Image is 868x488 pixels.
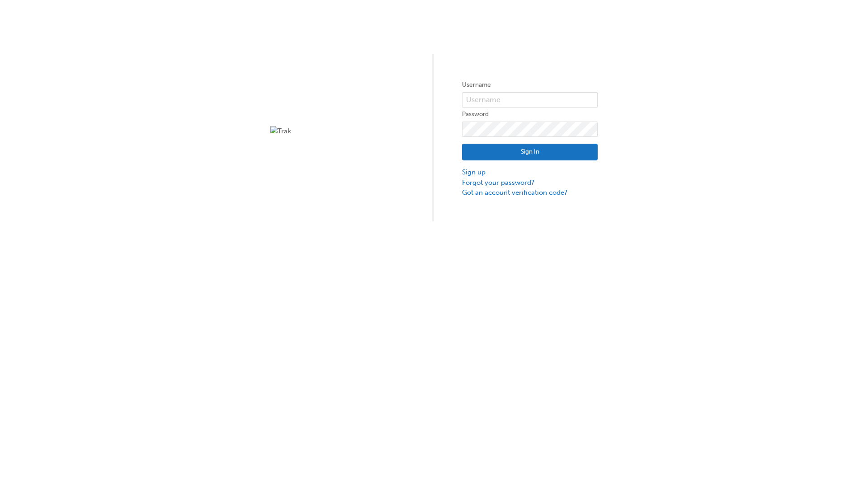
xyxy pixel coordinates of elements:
[462,188,598,198] a: Got an account verification code?
[462,178,598,188] a: Forgot your password?
[462,109,598,120] label: Password
[462,80,598,90] label: Username
[462,92,598,108] input: Username
[462,167,598,178] a: Sign up
[462,144,598,161] button: Sign In
[270,126,406,136] img: Trak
